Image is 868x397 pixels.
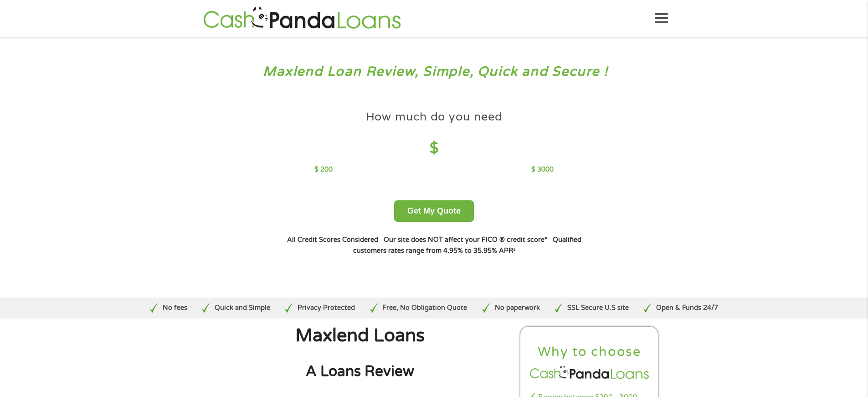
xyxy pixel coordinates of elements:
[382,303,467,313] p: Free, No Obligation Quote
[528,344,651,360] h2: Why to choose
[209,362,511,381] h2: A Loans Review
[314,139,554,158] h4: $
[287,236,378,244] strong: All Credit Scores Considered
[26,63,842,80] h3: Maxlend Loan Review, Simple, Quick and Secure !
[567,303,629,313] p: SSL Secure U.S site
[200,5,404,31] img: GetLoanNow Logo
[298,303,355,313] p: Privacy Protected
[394,200,474,222] button: Get My Quote
[531,165,554,175] p: $ 3000
[656,303,718,313] p: Open & Funds 24/7
[314,165,333,175] p: $ 200
[215,303,270,313] p: Quick and Simple
[495,303,540,313] p: No paperwork
[384,236,547,244] strong: Our site does NOT affect your FICO ® credit score*
[163,303,187,313] p: No fees
[366,110,503,125] h4: How much do you need
[295,325,425,346] span: Maxlend Loans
